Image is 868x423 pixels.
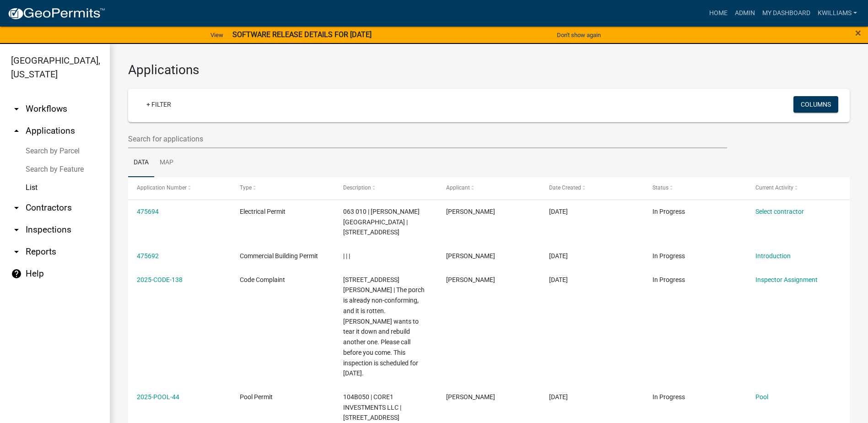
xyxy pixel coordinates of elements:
span: Wes Deweese [446,252,495,260]
datatable-header-cell: Status [643,177,746,199]
span: Description [343,184,371,191]
span: Jake Robertson [446,393,495,401]
a: 2025-CODE-138 [137,276,183,283]
a: Map [154,148,179,178]
input: Search for applications [128,130,727,148]
i: help [11,268,22,279]
a: 475692 [137,252,159,260]
a: Admin [731,5,759,22]
span: Commercial Building Permit [240,252,318,260]
span: Status [652,184,669,191]
datatable-header-cell: Date Created [540,177,643,199]
span: Wes Deweese [446,208,495,215]
strong: SOFTWARE RELEASE DETAILS FOR [DATE] [232,30,372,39]
a: View [207,27,227,43]
datatable-header-cell: Applicant [437,177,540,199]
span: 09/09/2025 [549,208,568,215]
span: In Progress [652,276,685,283]
span: 063 010 | PUTNAM GENERAL HOSPITAL | 101 Greensboro Rd [343,208,420,236]
i: arrow_drop_down [11,103,22,114]
span: In Progress [652,208,685,215]
span: Application Number [137,184,187,191]
span: | | | [343,252,350,260]
i: arrow_drop_up [11,125,22,136]
a: Home [706,5,731,22]
span: Applicant [446,184,470,191]
datatable-header-cell: Current Activity [747,177,850,199]
a: My Dashboard [759,5,814,22]
a: 475694 [137,208,159,215]
span: Date Created [549,184,581,191]
button: Close [855,27,861,38]
a: Pool [755,393,768,401]
datatable-header-cell: Description [334,177,437,199]
a: Select contractor [755,208,804,215]
button: Columns [793,96,838,113]
datatable-header-cell: Type [231,177,334,199]
a: kwilliams [814,5,861,22]
h3: Applications [128,62,850,78]
i: arrow_drop_down [11,246,22,257]
span: Electrical Permit [240,208,286,215]
a: Inspector Assignment [755,276,818,283]
span: Dorothy Evans [446,276,495,283]
span: In Progress [652,393,685,401]
span: Code Complaint [240,276,285,283]
a: 2025-POOL-44 [137,393,179,401]
a: Data [128,148,154,178]
i: arrow_drop_down [11,224,22,235]
span: Pool Permit [240,393,273,401]
a: Introduction [755,252,791,260]
i: arrow_drop_down [11,202,22,213]
span: Type [240,184,252,191]
span: 09/09/2025 [549,393,568,401]
a: + Filter [139,96,178,113]
span: 09/09/2025 [549,276,568,283]
span: Current Activity [755,184,793,191]
span: 100 Franklin Rd | The porch is already non-conforming, and it is rotten. Ms. Jenkins wants to tea... [343,276,425,377]
span: × [855,27,861,39]
datatable-header-cell: Application Number [128,177,231,199]
button: Don't show again [553,27,604,43]
span: In Progress [652,252,685,260]
span: 09/09/2025 [549,252,568,260]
